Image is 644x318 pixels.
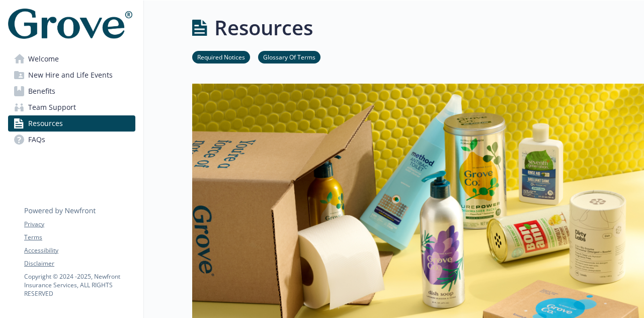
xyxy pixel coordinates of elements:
a: Disclaimer [24,259,135,268]
a: Privacy [24,220,135,229]
a: FAQs [8,132,135,148]
a: Team Support [8,99,135,115]
span: Welcome [28,51,59,67]
span: Resources [28,115,63,132]
a: Benefits [8,83,135,99]
a: Accessibility [24,246,135,255]
a: Required Notices [192,52,250,61]
a: New Hire and Life Events [8,67,135,83]
a: Glossary Of Terms [258,52,320,61]
a: Terms [24,233,135,242]
span: Benefits [28,83,55,99]
p: Copyright © 2024 - 2025 , Newfront Insurance Services, ALL RIGHTS RESERVED [24,272,135,298]
span: FAQs [28,132,45,148]
h1: Resources [214,13,313,43]
a: Resources [8,115,135,132]
a: Welcome [8,51,135,67]
span: New Hire and Life Events [28,67,113,83]
span: Team Support [28,99,76,115]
